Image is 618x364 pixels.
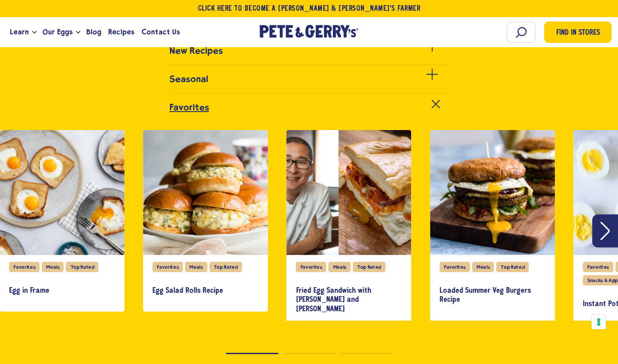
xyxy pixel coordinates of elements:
div: slide 2 of 9 [143,130,268,312]
div: Favorites [296,262,327,272]
div: Favorites [152,262,183,272]
button: Open the dropdown menu for Our Eggs [76,31,80,34]
a: Recipes [105,21,138,44]
div: Meals [42,262,64,272]
div: Favorites [9,262,39,272]
div: Top Rated [209,262,242,272]
span: Recipes [108,27,134,37]
div: Top Rated [496,262,529,272]
span: Find in Stores [556,27,600,39]
a: Blog [83,21,105,44]
span: Our Eggs [42,27,73,37]
h3: Loaded Summer Veg Burgers Recipe [439,286,545,305]
a: Loaded Summer Veg Burgers Recipe [439,279,545,312]
a: Egg Salad Rolls Recipe [152,279,258,303]
button: Your consent preferences for tracking technologies [591,315,606,329]
span: Blog [86,27,101,37]
a: Favorites [170,102,448,121]
button: Page dot 1 [226,353,279,354]
div: Top Rated [353,262,385,272]
a: Fried Egg Sandwich with [PERSON_NAME] and [PERSON_NAME] [296,279,402,322]
div: Favorites [583,262,613,272]
button: Open the dropdown menu for Learn [32,31,36,34]
span: Contact Us [142,27,180,37]
a: Learn [6,21,32,44]
h3: New Recipes [170,45,223,56]
h3: Seasonal [170,74,208,84]
a: New Recipes [170,45,448,65]
span: Learn [10,27,29,37]
div: slide 4 of 9 [430,130,555,321]
h3: Egg Salad Rolls Recipe [152,286,258,296]
a: Seasonal [170,74,448,94]
button: Page dot 3 [340,353,393,354]
a: Our Eggs [39,21,76,44]
button: Next [592,214,618,247]
div: Favorites [439,262,470,272]
div: Meals [185,262,207,272]
button: Page dot 2 [283,353,336,354]
a: Contact Us [138,21,183,44]
div: Top Rated [66,262,99,272]
h3: Fried Egg Sandwich with [PERSON_NAME] and [PERSON_NAME] [296,286,402,314]
h3: Egg in Frame [9,286,115,296]
h3: Favorites [170,102,209,112]
input: Search [506,21,536,43]
a: Egg in Frame [9,279,115,303]
a: Find in Stores [544,21,612,43]
div: slide 3 of 9 [287,130,412,331]
div: Meals [472,262,494,272]
div: Meals [329,262,351,272]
